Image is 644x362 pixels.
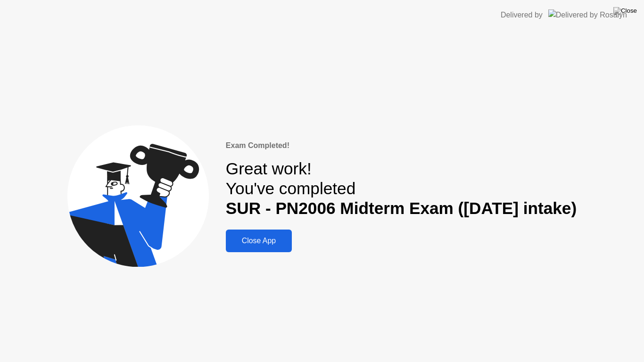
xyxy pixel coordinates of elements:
b: SUR - PN2006 Midterm Exam ([DATE] intake) [226,199,577,217]
div: Exam Completed! [226,140,577,151]
img: Close [613,7,637,15]
div: Delivered by [501,9,543,21]
img: Delivered by Rosalyn [548,9,627,20]
button: Close App [226,230,292,252]
div: Close App [229,237,289,245]
div: Great work! You've completed [226,159,577,219]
